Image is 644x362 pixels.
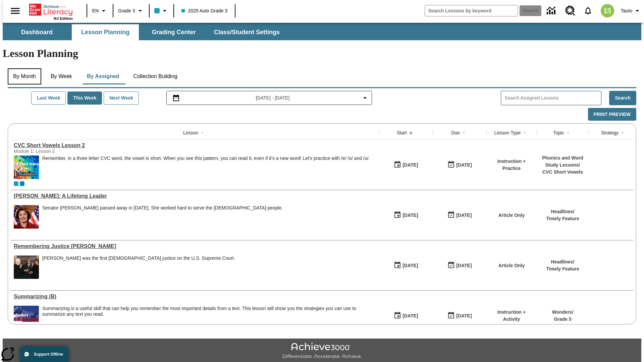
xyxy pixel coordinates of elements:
button: 09/24/25: First time the lesson was available [391,309,420,322]
button: Profile/Settings [618,5,644,17]
div: OL 2025 Auto Grade 4 [20,181,24,186]
div: [DATE] [456,261,472,270]
div: CVC Short Vowels Lesson 2 [14,142,376,148]
a: Notifications [579,2,597,19]
div: Summarizing (B) [14,294,376,300]
a: Home [29,3,73,16]
div: Remember, in a three letter CVC word, the vowel is short. When you see this pattern, you can read... [42,156,370,179]
div: Lesson [183,129,198,136]
div: Start [397,129,407,136]
button: Sort [564,129,572,137]
button: 09/26/25: First time the lesson was available [391,159,420,171]
img: Wonders Grade 5 cover, planetarium, showing constellations on domed ceiling [14,306,39,329]
img: avatar image [601,4,614,17]
a: CVC Short Vowels Lesson 2, Lessons [14,142,376,148]
div: Strategy [601,129,619,136]
button: By Month [8,68,41,84]
button: Sort [521,129,529,137]
button: Select a new avatar [597,2,618,19]
button: Search [609,91,636,105]
h1: Lesson Planning [3,47,641,60]
button: Language: EN, Select a language [89,5,111,17]
button: 09/24/25: Last day the lesson can be accessed [445,309,474,322]
button: Dashboard [3,24,70,40]
a: Remembering Justice O'Connor, Lessons [14,243,376,249]
div: [PERSON_NAME] was the first [DEMOGRAPHIC_DATA] justice on the U.S. Supreme Court. [42,255,235,261]
p: Headlines / [546,208,579,215]
p: Instruction + Activity [490,309,533,323]
p: Phonics and Word Study Lessons / [540,155,585,169]
p: Headlines / [546,258,579,265]
p: Wonders / [552,309,574,316]
button: Class/Student Settings [209,24,285,40]
div: Sandra Day O'Connor was the first female justice on the U.S. Supreme Court. [42,255,235,279]
span: [DATE] - [DATE] [256,95,290,102]
p: Instruction + Practice [490,158,533,172]
p: Article Only [498,262,525,269]
img: CVC Short Vowels Lesson 2. [14,156,39,179]
button: Collection Building [128,68,183,84]
button: By Assigned [82,68,124,84]
div: Home [29,2,73,20]
span: 2025 Auto Grade 3 [181,7,228,14]
button: Support Offline [20,347,68,362]
button: Sort [407,129,415,137]
span: Grading Center [152,28,196,36]
p: Article Only [498,212,525,219]
div: Due [451,129,460,136]
div: Lesson Type [494,129,521,136]
button: 09/26/25: Last day the lesson can be accessed [445,159,474,171]
button: By Week [45,68,78,84]
button: Sort [460,129,468,137]
button: Grading Center [140,24,207,40]
button: Next Week [104,92,139,105]
button: Print Preview [588,108,636,121]
span: Tauto [621,7,632,14]
div: [DATE] [456,312,472,320]
button: Sort [619,129,627,137]
span: Support Offline [34,352,63,357]
span: EN [92,7,99,14]
div: [DATE] [402,211,418,220]
span: Class/Student Settings [214,28,280,36]
span: Current Class [14,181,18,186]
div: [DATE] [456,211,472,220]
button: 09/26/25: Last day the lesson can be accessed [445,209,474,222]
span: Grade 3 [118,7,135,14]
button: 09/26/25: Last day the lesson can be accessed [445,259,474,272]
div: [DATE] [456,161,472,169]
div: Summarizing is a useful skill that can help you remember the most important details from a text. ... [42,306,376,329]
img: Achieve3000 Differentiate Accelerate Achieve [282,343,362,360]
div: Dianne Feinstein: A Lifelong Leader [14,193,376,199]
button: Select the date range menu item [169,94,369,102]
img: Chief Justice Warren Burger, wearing a black robe, holds up his right hand and faces Sandra Day O... [14,255,39,279]
div: Senator [PERSON_NAME] passed away in [DATE]. She worked hard to serve the [DEMOGRAPHIC_DATA] people. [42,205,283,211]
div: Topic [553,129,564,136]
a: Summarizing (B), Lessons [14,294,376,300]
button: 09/26/25: First time the lesson was available [391,259,420,272]
img: Senator Dianne Feinstein of California smiles with the U.S. flag behind her. [14,205,39,229]
button: 09/26/25: First time the lesson was available [391,209,420,222]
div: Senator Dianne Feinstein passed away in September 2023. She worked hard to serve the American peo... [42,205,283,229]
div: [DATE] [402,161,418,169]
svg: Collapse Date Range Filter [361,94,369,102]
p: Grade 5 [552,316,574,323]
button: Grade: Grade 3, Select a grade [115,5,147,17]
span: NJ Edition [54,16,73,20]
p: CVC Short Vowels [540,169,585,176]
div: Summarizing is a useful skill that can help you remember the most important details from a text. ... [42,306,376,317]
span: Dashboard [21,28,53,36]
button: Sort [198,129,206,137]
div: SubNavbar [3,24,286,40]
a: Data Center [543,2,561,20]
p: Timely Feature [546,215,579,222]
span: Lesson Planning [81,28,129,36]
input: search field [425,5,518,16]
div: [DATE] [402,312,418,320]
p: Timely Feature [546,265,579,273]
button: Open side menu [5,1,25,21]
